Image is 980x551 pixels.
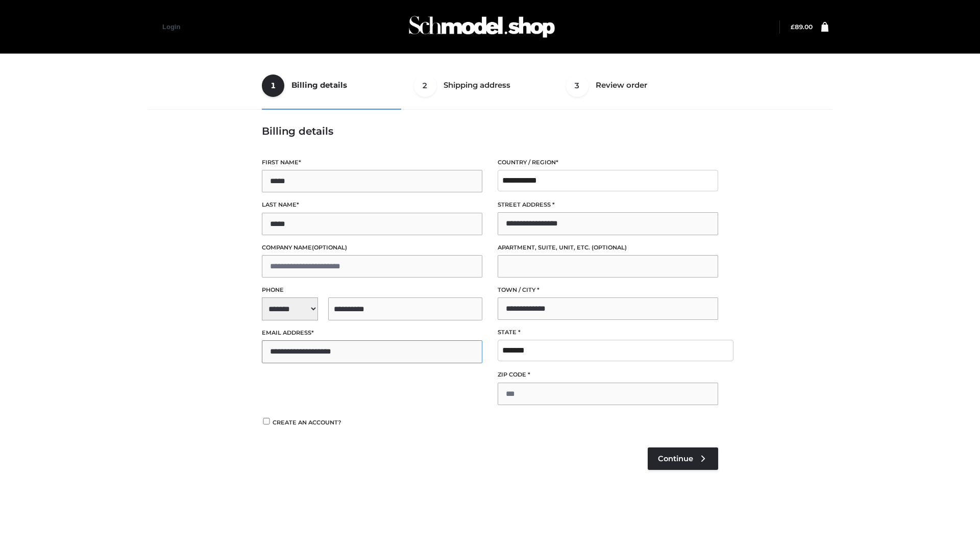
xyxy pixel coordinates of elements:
label: First name [262,158,482,167]
span: £ [791,23,795,31]
label: Street address [498,200,718,210]
label: Country / Region [498,158,718,167]
h3: Billing details [262,125,718,137]
a: £89.00 [791,23,813,31]
span: (optional) [592,244,627,251]
label: Apartment, suite, unit, etc. [498,243,718,253]
label: Last name [262,200,482,210]
span: (optional) [312,244,347,251]
label: ZIP Code [498,370,718,380]
bdi: 89.00 [791,23,813,31]
a: Continue [648,447,718,470]
span: Create an account? [273,419,341,426]
label: Town / City [498,285,718,295]
label: Company name [262,243,482,253]
label: State [498,328,718,337]
a: Login [162,23,180,31]
span: Continue [658,454,693,463]
label: Phone [262,285,482,295]
label: Email address [262,328,482,338]
img: Schmodel Admin 964 [405,7,558,47]
input: Create an account? [262,418,271,424]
